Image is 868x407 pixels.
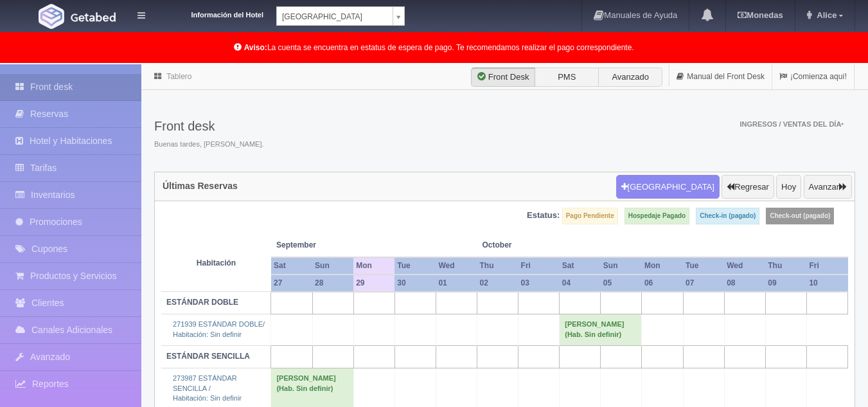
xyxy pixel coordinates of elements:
[813,10,837,20] span: Alice
[535,68,599,87] label: PMS
[166,352,250,361] b: ESTÁNDAR SENCILLA
[282,7,387,26] span: [GEOGRAPHIC_DATA]
[394,275,436,292] th: 30
[562,208,618,224] label: Pago Pendiente
[312,275,353,292] th: 28
[353,275,394,292] th: 29
[244,43,267,52] b: Aviso:
[669,64,772,89] a: Manual del Front Desk
[804,175,852,199] button: Avanzar
[560,314,642,345] td: [PERSON_NAME] (Hab. Sin definir)
[436,257,477,275] th: Wed
[601,275,642,292] th: 05
[312,257,353,275] th: Sun
[71,12,116,22] img: Getabed
[772,64,854,89] a: ¡Comienza aquí!
[806,257,847,275] th: Fri
[740,120,844,128] span: Ingresos / Ventas del día
[477,257,518,275] th: Thu
[601,257,642,275] th: Sun
[518,257,560,275] th: Fri
[483,240,554,251] span: October
[527,210,560,222] label: Estatus:
[766,208,834,224] label: Check-out (pagado)
[683,257,724,275] th: Tue
[724,275,765,292] th: 08
[197,258,236,267] strong: Habitación
[271,257,312,275] th: Sat
[39,4,64,29] img: Getabed
[642,275,683,292] th: 06
[173,320,265,338] a: 271939 ESTÁNDAR DOBLE/Habitación: Sin definir
[154,119,264,133] h3: Front desk
[166,72,191,81] a: Tablero
[642,257,683,275] th: Mon
[477,275,518,292] th: 02
[353,257,394,275] th: Mon
[518,275,560,292] th: 03
[471,68,535,87] label: Front Desk
[765,275,806,292] th: 09
[271,275,312,292] th: 27
[776,175,801,199] button: Hoy
[624,208,689,224] label: Hospedaje Pagado
[616,175,720,199] button: [GEOGRAPHIC_DATA]
[696,208,759,224] label: Check-in (pagado)
[163,181,238,191] h4: Últimas Reservas
[161,6,263,21] dt: Información del Hotel
[166,298,238,307] b: ESTÁNDAR DOBLE
[560,275,601,292] th: 04
[276,6,405,26] a: [GEOGRAPHIC_DATA]
[722,175,774,199] button: Regresar
[598,68,662,87] label: Avanzado
[560,257,601,275] th: Sat
[806,275,847,292] th: 10
[683,275,724,292] th: 07
[154,140,264,150] span: Buenas tardes, [PERSON_NAME].
[394,257,436,275] th: Tue
[724,257,765,275] th: Wed
[276,240,348,251] span: September
[738,10,783,20] b: Monedas
[436,275,477,292] th: 01
[765,257,806,275] th: Thu
[173,374,242,402] a: 273987 ESTÁNDAR SENCILLA /Habitación: Sin definir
